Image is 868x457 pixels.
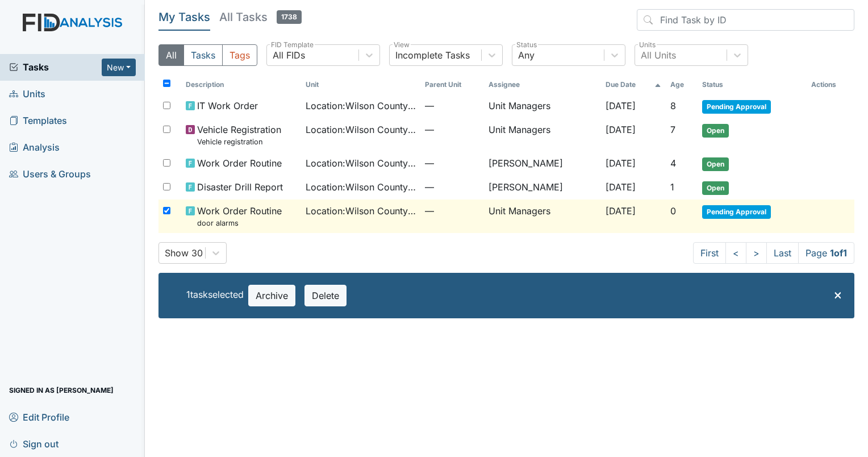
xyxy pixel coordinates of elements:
span: Work Order Routine door alarms [197,204,282,228]
span: — [425,156,479,170]
span: Units [9,85,45,103]
span: Open [702,124,729,138]
span: [DATE] [606,205,636,217]
span: Work Order Routine [197,156,282,170]
button: Tasks [183,44,223,66]
strong: 1 of 1 [830,247,847,259]
td: Unit Managers [484,200,601,233]
small: door alarms [197,218,282,228]
span: 7 [670,124,675,135]
span: 8 [670,100,676,111]
a: > [746,242,767,264]
span: Templates [9,112,67,130]
a: First [693,242,726,264]
span: 0 [670,205,676,217]
th: Toggle SortBy [420,75,484,94]
th: Toggle SortBy [698,75,807,94]
span: — [425,204,479,218]
span: IT Work Order [197,99,258,113]
span: Pending Approval [702,100,771,114]
span: 1 [670,181,674,193]
div: Type filter [158,44,257,66]
div: Show 30 [165,246,203,260]
input: Toggle All Rows Selected [163,80,170,87]
span: 1738 [277,10,302,24]
button: Archive [248,285,295,306]
span: 1 task selected [186,289,244,301]
th: Toggle SortBy [181,75,301,94]
span: Disaster Drill Report [197,180,283,194]
a: < [725,242,746,264]
input: Find Task by ID [637,9,854,31]
span: 4 [670,157,676,169]
th: Assignee [484,75,601,94]
div: All Units [641,48,676,62]
td: [PERSON_NAME] [484,152,601,176]
span: Edit Profile [9,408,69,426]
span: [DATE] [606,157,636,169]
span: [DATE] [606,124,636,135]
span: × [833,286,842,302]
button: Delete [304,285,347,306]
span: Location : Wilson County CS [306,123,416,136]
span: Location : Wilson County CS [306,180,416,194]
button: Tags [222,44,257,66]
div: Any [518,48,535,62]
h5: All Tasks [219,9,302,25]
span: Location : Wilson County CS [306,156,416,170]
span: Pending Approval [702,205,771,219]
td: Unit Managers [484,94,601,118]
div: Incomplete Tasks [395,48,470,62]
a: Tasks [9,60,102,74]
span: [DATE] [606,181,636,193]
span: — [425,123,479,136]
span: Vehicle Registration Vehicle registration [197,123,281,147]
span: — [425,180,479,194]
span: Open [702,181,729,195]
span: Open [702,157,729,171]
span: Users & Groups [9,165,91,183]
h5: My Tasks [158,9,210,25]
nav: task-pagination [693,242,854,264]
th: Toggle SortBy [301,75,420,94]
td: Unit Managers [484,118,601,152]
th: Toggle SortBy [666,75,698,94]
span: [DATE] [606,100,636,111]
span: Analysis [9,139,60,156]
span: Signed in as [PERSON_NAME] [9,381,114,399]
a: Last [766,242,799,264]
span: Location : Wilson County CS [306,99,416,113]
span: Location : Wilson County CS [306,204,416,218]
div: All FIDs [273,48,305,62]
button: All [158,44,184,66]
span: Sign out [9,435,59,452]
button: New [102,59,136,76]
small: Vehicle registration [197,136,281,147]
span: — [425,99,479,113]
span: Page [798,242,854,264]
td: [PERSON_NAME] [484,176,601,200]
th: Actions [807,75,854,94]
th: Toggle SortBy [601,75,666,94]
